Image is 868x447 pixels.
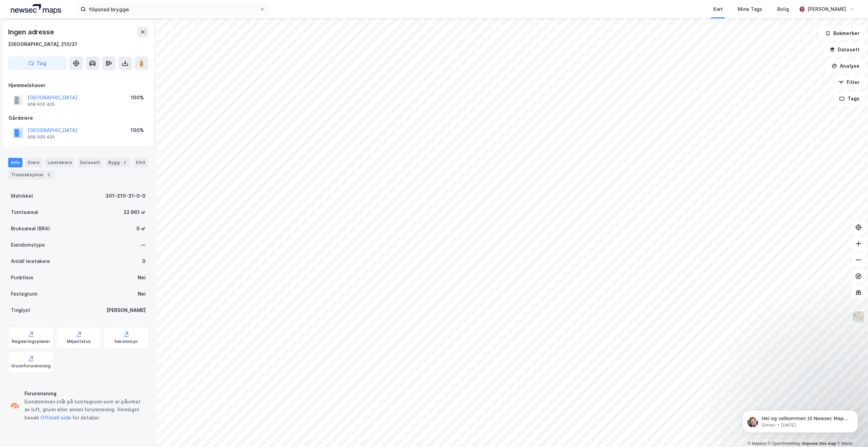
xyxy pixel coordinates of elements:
a: OpenStreetMap [768,441,801,446]
div: Tinglyst [11,306,30,314]
button: Filter [833,76,865,89]
div: Antall leietakere [11,257,50,265]
img: logo.a4113a55bc3d86da70a041830d287a7e.svg [11,4,61,14]
div: Info [8,158,22,167]
div: Bolig [777,5,789,13]
div: 100% [131,126,144,134]
div: Grunnforurensning [11,363,51,369]
button: Tags [834,92,865,105]
button: Bokmerker [819,27,865,40]
div: 0 ㎡ [136,225,146,233]
div: Eiere [25,158,42,167]
div: — [141,241,146,249]
input: Søk på adresse, matrikkel, gårdeiere, leietakere eller personer [86,4,260,14]
div: 22 961 ㎡ [123,208,146,216]
div: Reguleringsplaner [12,339,50,344]
iframe: Intercom notifications message [732,396,868,444]
div: Ingen adresse [8,27,55,37]
div: 100% [131,94,144,102]
div: [PERSON_NAME] [807,5,846,13]
img: Z [852,311,865,324]
a: Improve this map [802,441,836,446]
div: Hjemmelshaver [9,81,148,89]
div: Matrikkel [11,192,33,200]
div: Nei [138,290,146,298]
div: Eiendommen står på tomtegrunn som er påvirket av luft, grunn eller annen forurensning. Vennligst ... [24,398,146,422]
div: Punktleie [11,274,33,282]
div: Leietakere [45,158,74,167]
div: Tomteareal [11,208,38,216]
div: Festegrunn [11,290,37,298]
div: Mine Tags [738,5,762,13]
div: Miljøstatus [67,339,91,344]
div: Eiendomstype [11,241,45,249]
div: 2 [121,159,128,166]
div: 0 [142,257,146,265]
button: Analyse [826,59,865,73]
div: [PERSON_NAME] [106,306,146,314]
div: 301-210-31-0-0 [105,192,146,200]
a: Mapbox [748,441,766,446]
div: 958 935 420 [28,102,55,107]
div: Saksinnsyn [114,339,138,344]
div: Gårdeiere [9,114,148,122]
div: Nei [138,274,146,282]
button: Tag [8,56,67,70]
div: Transaksjoner [8,170,55,180]
div: 3 [45,171,52,178]
div: Bygg [105,158,131,167]
div: Forurensning [24,390,146,398]
div: [GEOGRAPHIC_DATA], 210/31 [8,40,77,48]
div: ESG [133,158,148,167]
div: Datasett [77,158,103,167]
div: Bruksareal (BRA) [11,225,50,233]
div: 958 935 420 [28,134,55,140]
div: Kart [713,5,723,13]
button: Datasett [824,43,865,56]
